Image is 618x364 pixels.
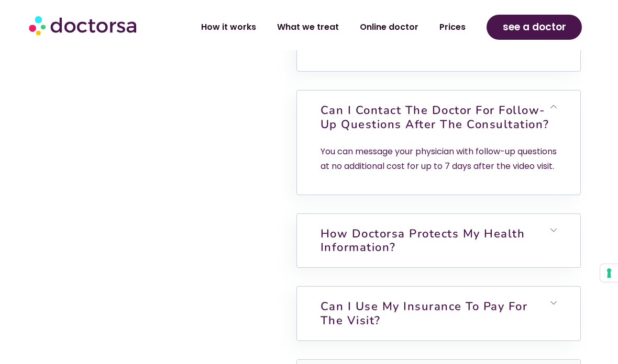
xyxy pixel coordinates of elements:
a: Can I use my insurance to pay for the visit? [321,299,528,328]
p: You can message your physician with follow-up questions at no additional cost for up to 7 days af... [321,144,557,174]
h6: How Doctorsa protects my health information? [297,214,580,268]
button: Your consent preferences for tracking technologies [600,264,618,282]
h6: Can I contact the doctor for follow-up questions after the consultation? [297,90,580,144]
a: see a doctor [487,15,582,40]
span: see a doctor [503,19,566,36]
a: Can I contact the doctor for follow-up questions after the consultation? [321,103,549,132]
a: Online doctor [349,15,429,39]
div: Can I contact the doctor for follow-up questions after the consultation? [297,144,580,194]
nav: Menu [168,15,476,39]
a: What we treat [267,15,349,39]
a: How it works [191,15,267,39]
h6: Can I use my insurance to pay for the visit? [297,287,580,340]
a: Prices [429,15,476,39]
a: How Doctorsa protects my health information? [321,226,525,255]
